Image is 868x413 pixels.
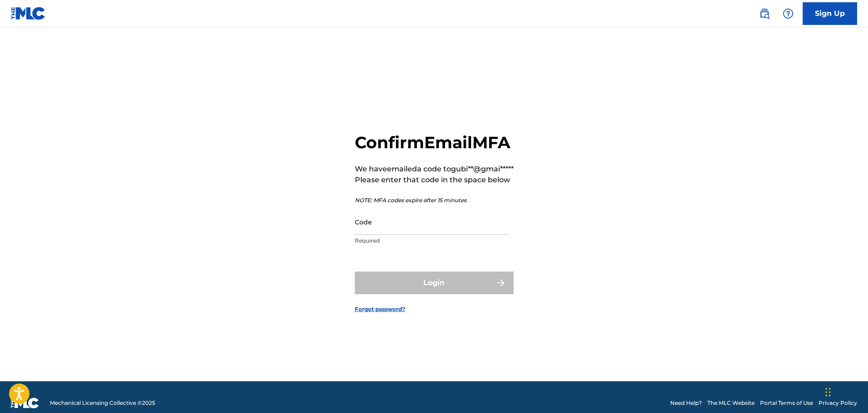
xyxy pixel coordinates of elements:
[803,2,857,25] a: Sign Up
[783,8,794,19] img: help
[355,237,508,245] p: Required
[759,8,770,19] img: search
[825,379,831,406] div: Drag
[819,399,857,407] a: Privacy Policy
[823,369,868,413] iframe: Chat Widget
[760,399,813,407] a: Portal Terms of Use
[11,7,46,20] img: MLC Logo
[355,305,405,313] a: Forgot password?
[11,398,39,408] img: logo
[779,5,797,23] div: Help
[707,399,755,407] a: The MLC Website
[355,175,514,185] p: Please enter that code in the space below
[670,399,702,407] a: Need Help?
[50,399,155,407] span: Mechanical Licensing Collective © 2025
[755,5,774,23] a: Public Search
[355,196,514,204] p: NOTE: MFA codes expire after 15 minutes
[355,164,514,175] p: We have emailed a code to gubi**@gmai*****
[355,132,514,153] h2: Confirm Email MFA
